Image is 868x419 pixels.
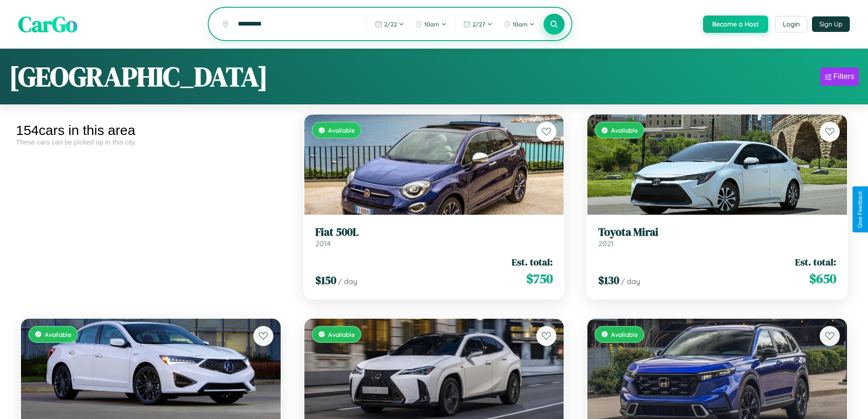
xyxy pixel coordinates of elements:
[621,277,640,286] span: / day
[16,138,286,146] div: These cars can be picked up in this city.
[370,17,409,31] button: 2/22
[809,269,836,288] span: $ 650
[411,17,451,31] button: 10am
[45,331,72,338] span: Available
[473,21,485,28] span: 2 / 27
[315,226,553,239] h3: Fiat 500L
[459,17,497,31] button: 2/27
[338,277,357,286] span: / day
[795,255,836,269] span: Est. total:
[315,273,336,288] span: $ 150
[512,255,553,269] span: Est. total:
[598,273,619,288] span: $ 130
[598,226,836,248] a: Toyota Mirai2021
[384,21,397,28] span: 2 / 22
[16,123,286,138] div: 154 cars in this area
[18,9,77,39] span: CarGo
[775,16,807,32] button: Login
[499,17,539,31] button: 10am
[611,126,638,134] span: Available
[9,58,268,95] h1: [GEOGRAPHIC_DATA]
[598,239,614,248] span: 2021
[820,67,859,86] button: Filters
[424,21,439,28] span: 10am
[812,16,850,32] button: Sign Up
[328,126,355,134] span: Available
[315,239,331,248] span: 2014
[328,331,355,338] span: Available
[315,226,553,248] a: Fiat 500L2014
[857,191,863,228] div: Give Feedback
[526,269,553,288] span: $ 750
[611,331,638,338] span: Available
[598,226,836,239] h3: Toyota Mirai
[833,72,854,81] div: Filters
[703,16,768,33] button: Become a Host
[513,21,528,28] span: 10am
